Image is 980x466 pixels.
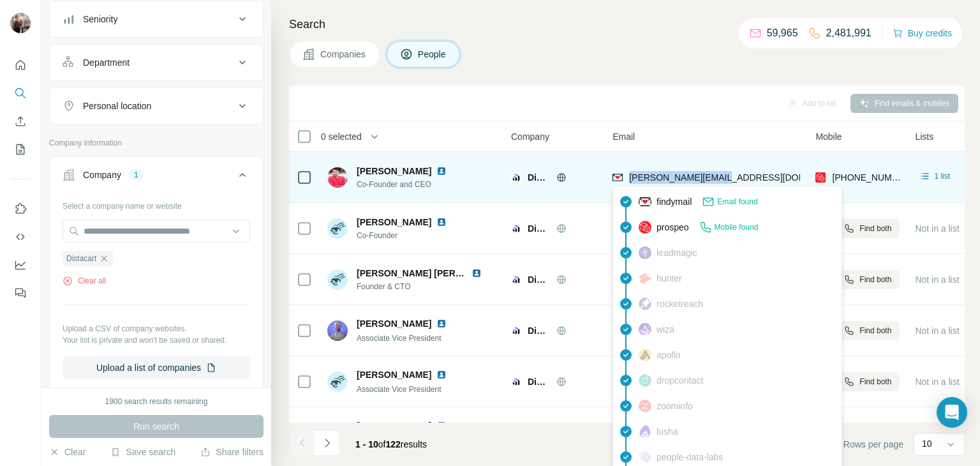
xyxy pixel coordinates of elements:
span: Co-Founder [357,230,462,241]
span: findymail [657,195,692,208]
span: Distacart [528,171,550,184]
div: 1900 search results remaining [105,396,208,407]
button: Use Surfe API [10,225,31,248]
p: Company information [49,137,264,149]
span: Distacart [528,324,550,337]
span: Rows per page [843,438,903,451]
span: Founder & CTO [357,281,497,292]
p: Upload a CSV of company websites. [63,323,250,334]
img: LinkedIn logo [436,421,447,431]
span: Distacart [528,273,550,286]
img: Avatar [327,167,348,188]
img: Logo of Distacart [511,326,521,336]
span: Distacart [528,222,550,235]
span: Distacart [66,253,96,264]
span: dropcontact [657,374,703,387]
span: Distacart [528,375,550,388]
img: provider prospeo logo [639,221,651,234]
span: Lists [915,130,933,143]
div: Department [83,56,130,69]
button: Quick start [10,54,31,77]
span: Find both [859,376,891,387]
div: Open Intercom Messenger [937,397,967,428]
img: Logo of Distacart [511,223,521,234]
button: My lists [10,138,31,161]
span: Find both [859,274,891,285]
span: hunter [657,272,682,285]
img: Logo of Distacart [511,172,521,183]
img: Avatar [327,320,348,341]
img: Avatar [327,218,348,239]
img: Avatar [327,372,348,392]
button: Feedback [10,282,31,304]
p: Your list is private and won't be saved or shared. [63,334,250,346]
button: Find both [815,321,900,340]
span: apollo [657,349,680,361]
span: Associate Vice President [357,334,442,343]
img: Avatar [327,423,348,443]
img: provider apollo logo [639,349,651,361]
div: 1 [129,169,144,181]
img: LinkedIn logo [436,217,447,227]
span: people-data-labs [657,451,723,463]
img: LinkedIn logo [436,319,447,329]
span: Find both [859,223,891,234]
span: prospeo [657,221,689,234]
div: Select a company name or website [63,195,250,212]
button: Clear [49,446,85,458]
span: Email found [717,196,757,207]
button: Seniority [50,4,263,34]
span: [PERSON_NAME] [PERSON_NAME] [357,268,509,278]
span: Companies [320,48,367,61]
button: Department [50,47,263,78]
span: Not in a list [915,274,959,285]
img: provider hunter logo [639,273,651,284]
button: Search [10,82,31,105]
span: Company [511,130,549,143]
span: Not in a list [915,377,959,387]
button: Find both [815,372,900,391]
p: 10 [922,437,932,450]
button: Enrich CSV [10,110,31,133]
button: Upload a list of companies [63,356,250,379]
span: zoominfo [657,400,693,412]
img: Avatar [327,269,348,290]
img: LinkedIn logo [471,268,482,278]
img: provider zoominfo logo [639,400,651,412]
img: provider rocketreach logo [639,297,651,310]
div: Seniority [83,13,117,26]
span: 122 [386,439,401,449]
span: Associate Vice President [357,385,442,394]
span: [PHONE_NUMBER] [832,172,912,183]
img: provider findymail logo [639,195,651,208]
span: 1 - 10 [355,439,378,449]
span: Find both [859,325,891,336]
span: rocketreach [657,297,703,310]
span: [PERSON_NAME] [357,419,431,432]
button: Save search [110,446,175,458]
div: Company [83,169,121,181]
span: Not in a list [915,223,959,234]
span: Co-Founder and CEO [357,179,462,190]
img: Logo of Distacart [511,274,521,285]
span: [PERSON_NAME] [357,368,431,381]
img: Avatar [10,13,31,33]
h4: Search [289,15,965,33]
img: Logo of Distacart [511,377,521,387]
img: provider leadmagic logo [639,246,651,259]
span: wiza [657,323,674,336]
button: Company1 [50,160,263,195]
img: provider lusha logo [639,425,651,438]
span: Email [612,130,635,143]
span: Mobile found [715,222,759,233]
button: Clear all [63,275,106,287]
span: leadmagic [657,246,697,259]
button: Navigate to next page [315,430,340,456]
span: [PERSON_NAME] [357,165,431,177]
span: [PERSON_NAME][EMAIL_ADDRESS][DOMAIN_NAME] [629,172,854,183]
span: Mobile [815,130,842,143]
img: provider prospeo logo [815,171,826,184]
img: provider wiza logo [639,323,651,336]
button: Find both [815,219,900,238]
button: Buy credits [893,24,952,42]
